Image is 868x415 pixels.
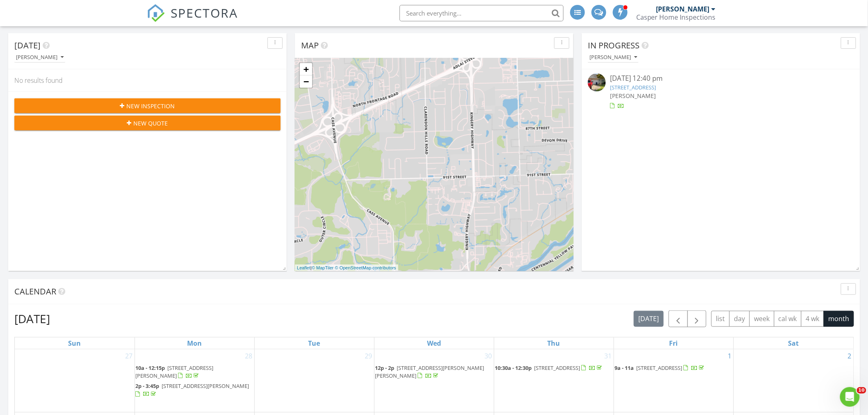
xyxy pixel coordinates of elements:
a: Go to July 27, 2025 [124,349,135,363]
span: 10a - 12:15p [136,364,165,372]
span: [DATE] [14,40,41,51]
img: The Best Home Inspection Software - Spectora [147,4,165,22]
span: [PERSON_NAME] [610,92,656,100]
span: 9a - 11a [615,364,634,372]
span: Calendar [14,286,56,297]
a: Go to July 30, 2025 [483,349,494,363]
button: cal wk [774,311,802,327]
a: Saturday [786,337,800,349]
a: 10:30a - 12:30p [STREET_ADDRESS] [495,364,604,372]
a: Tuesday [307,337,322,349]
a: 10:30a - 12:30p [STREET_ADDRESS] [495,363,613,373]
a: 10a - 12:15p [STREET_ADDRESS][PERSON_NAME] [136,364,214,379]
td: Go to July 30, 2025 [374,349,494,413]
a: 12p - 2p [STREET_ADDRESS][PERSON_NAME][PERSON_NAME] [375,363,493,381]
a: Go to July 29, 2025 [363,349,374,363]
span: [STREET_ADDRESS][PERSON_NAME] [136,364,214,379]
div: Casper Home Inspections [636,13,716,21]
button: 4 wk [801,311,824,327]
button: New Quote [14,116,281,130]
button: [PERSON_NAME] [588,52,639,63]
a: [STREET_ADDRESS] [610,84,656,91]
a: 9a - 11a [STREET_ADDRESS] [615,363,733,373]
td: Go to July 29, 2025 [254,349,374,413]
a: SPECTORA [147,11,238,28]
td: Go to July 28, 2025 [135,349,254,413]
span: 12p - 2p [375,364,395,372]
button: Next month [688,310,707,327]
a: Zoom out [300,75,312,88]
a: 2p - 3:45p [STREET_ADDRESS][PERSON_NAME] [136,382,249,397]
input: Search everything... [400,5,564,21]
img: 9371747%2Fcover_photos%2FqWJsDdzlAdXsp6HJrNHx%2Fsmall.jpg [588,73,606,91]
span: New Quote [134,119,168,128]
a: 9a - 11a [STREET_ADDRESS] [615,364,706,372]
a: Monday [185,337,203,349]
button: [PERSON_NAME] [14,52,65,63]
button: list [711,311,730,327]
a: Go to July 31, 2025 [603,349,614,363]
a: 10a - 12:15p [STREET_ADDRESS][PERSON_NAME] [136,363,254,381]
div: [PERSON_NAME] [656,5,710,13]
a: 2p - 3:45p [STREET_ADDRESS][PERSON_NAME] [136,381,254,399]
div: | [295,265,398,271]
td: Go to July 27, 2025 [15,349,135,413]
td: Go to August 1, 2025 [614,349,733,413]
span: SPECTORA [171,4,238,21]
button: [DATE] [634,311,664,327]
a: © MapTiler [312,265,334,270]
div: [PERSON_NAME] [589,55,637,60]
button: day [729,311,750,327]
a: Leaflet [297,265,311,270]
a: Friday [668,337,680,349]
iframe: Intercom live chat [840,387,860,407]
td: Go to July 31, 2025 [494,349,614,413]
span: [STREET_ADDRESS][PERSON_NAME][PERSON_NAME] [375,364,484,379]
span: 2p - 3:45p [136,382,160,390]
span: 10:30a - 12:30p [495,364,532,372]
td: Go to August 2, 2025 [733,349,853,413]
div: [DATE] 12:40 pm [610,73,832,84]
span: In Progress [588,40,640,51]
a: Go to August 2, 2025 [846,349,853,363]
a: Thursday [546,337,562,349]
span: 10 [857,387,866,394]
a: Go to August 1, 2025 [726,349,733,363]
span: Map [301,40,319,51]
h2: [DATE] [14,310,50,327]
button: New Inspection [14,98,281,113]
button: month [824,311,854,327]
button: Previous month [669,310,688,327]
a: Sunday [66,337,82,349]
div: [PERSON_NAME] [16,55,64,60]
a: Wednesday [425,337,443,349]
button: week [749,311,774,327]
div: No results found [8,69,287,91]
span: [STREET_ADDRESS] [637,364,683,372]
a: Go to July 28, 2025 [244,349,254,363]
a: Zoom in [300,63,312,75]
a: [DATE] 12:40 pm [STREET_ADDRESS] [PERSON_NAME] [588,73,854,110]
a: 12p - 2p [STREET_ADDRESS][PERSON_NAME][PERSON_NAME] [375,364,484,379]
span: [STREET_ADDRESS] [535,364,580,372]
span: [STREET_ADDRESS][PERSON_NAME] [162,382,249,390]
span: New Inspection [127,102,175,110]
a: © OpenStreetMap contributors [335,265,396,270]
